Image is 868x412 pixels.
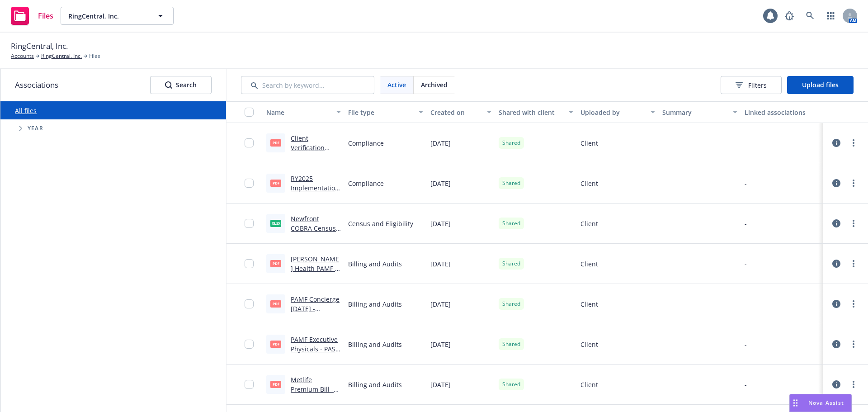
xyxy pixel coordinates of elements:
button: RingCentral, Inc. [61,7,174,25]
span: RingCentral, Inc. [11,40,68,52]
span: [DATE] [430,219,451,228]
div: Shared with client [499,108,563,117]
span: pdf [270,300,281,307]
span: [DATE] [430,179,451,188]
span: pdf [270,381,281,388]
a: Report a Bug [780,7,798,25]
span: RingCentral, Inc. [68,11,146,21]
a: PAMF Concierge [DATE] - Inv#6.2025.pdf [291,295,340,322]
span: [DATE] [430,340,451,349]
span: Shared [502,219,520,227]
input: Toggle Row Selected [245,380,254,389]
a: more [848,298,859,309]
a: more [848,178,859,189]
span: Client [580,179,598,188]
div: - [745,380,747,389]
a: PAMF Executive Physicals - PAST DUE as of [DATE].pdf [291,335,339,372]
div: - [745,299,747,309]
div: - [745,219,747,228]
span: [DATE] [430,259,451,269]
span: Shared [502,179,520,187]
span: Shared [502,340,520,348]
span: Files [38,12,53,19]
input: Toggle Row Selected [245,340,254,349]
span: Shared [502,139,520,147]
button: SearchSearch [150,76,212,94]
div: - [745,340,747,349]
span: [DATE] [430,138,451,148]
span: [DATE] [430,299,451,309]
span: Shared [502,300,520,308]
a: Switch app [822,7,840,25]
span: xlsx [270,220,281,227]
span: Client [580,380,598,389]
span: Active [387,80,406,90]
input: Toggle Row Selected [245,179,254,188]
span: Client [580,340,598,349]
button: Linked associations [741,101,823,123]
button: Name [263,101,344,123]
span: Year [28,126,43,131]
span: Client [580,299,598,309]
input: Select all [245,108,254,117]
span: Shared [502,380,520,388]
a: [PERSON_NAME] Health PAMF - [DATE]-[DATE] Fees - Inv03-04-2025.1.pdf [291,255,339,301]
input: Toggle Row Selected [245,259,254,268]
a: more [848,379,859,390]
a: more [848,339,859,350]
span: pdf [270,139,281,146]
button: File type [344,101,426,123]
div: - [745,179,747,188]
div: Name [266,108,331,117]
span: Associations [15,79,58,91]
span: Billing and Audits [348,340,402,349]
a: Client Verification Report - RingCentral - 02122025.pdf [291,134,332,180]
button: Upload files [787,76,854,94]
a: Newfront COBRA Census - [DATE].xlsx [291,214,340,242]
span: pdf [270,260,281,267]
a: RingCentral, Inc. [41,52,82,60]
span: Billing and Audits [348,299,402,309]
a: All files [15,106,37,115]
input: Toggle Row Selected [245,299,254,308]
a: more [848,137,859,148]
div: Tree Example [0,119,226,137]
span: Billing and Audits [348,259,402,269]
span: Compliance [348,138,384,148]
a: more [848,218,859,229]
a: Metlife Premium Bill - #09.2025.01.pdf [291,375,340,403]
span: Client [580,259,598,269]
div: Search [165,76,197,94]
a: Files [7,3,57,28]
span: Compliance [348,179,384,188]
div: Drag to move [790,394,801,412]
button: Nova Assist [789,394,852,412]
span: Files [89,52,100,60]
span: Client [580,138,598,148]
span: Shared [502,260,520,268]
span: Client [580,219,598,228]
div: Created on [430,108,481,117]
div: Summary [662,108,727,117]
button: Shared with client [495,101,577,123]
a: Accounts [11,52,34,60]
span: Filters [748,81,767,90]
input: Toggle Row Selected [245,219,254,228]
span: Census and Eligibility [348,219,413,228]
input: Toggle Row Selected [245,138,254,147]
div: Linked associations [745,108,819,117]
div: File type [348,108,413,117]
a: more [848,258,859,269]
span: Upload files [802,81,839,89]
span: pdf [270,341,281,347]
span: Archived [421,80,448,90]
input: Search by keyword... [241,76,374,94]
button: Summary [659,101,741,123]
button: Filters [721,76,782,94]
span: Filters [736,81,767,90]
button: Created on [427,101,495,123]
span: [DATE] [430,380,451,389]
svg: Search [165,81,172,89]
span: Billing and Audits [348,380,402,389]
div: - [745,259,747,269]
